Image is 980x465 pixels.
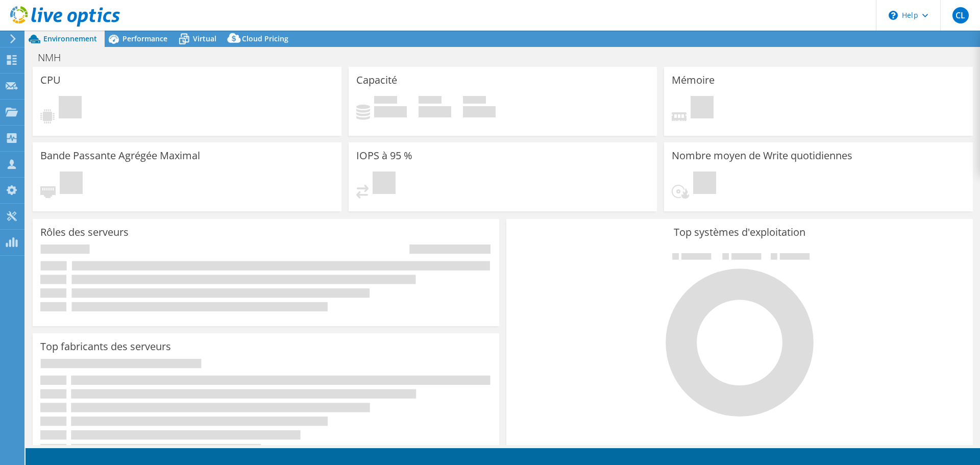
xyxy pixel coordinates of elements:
span: Environnement [43,34,97,43]
span: En attente [60,172,83,197]
span: Total [463,96,486,106]
h3: IOPS à 95 % [356,150,412,161]
span: Cloud Pricing [242,34,288,43]
span: Performance [122,34,167,43]
span: Virtual [193,34,216,43]
span: Espace libre [419,96,442,106]
h3: Mémoire [672,75,715,86]
h1: NMH [33,52,77,63]
h3: Top systèmes d'exploitation [514,227,965,238]
span: En attente [693,172,716,197]
span: CL [952,7,969,23]
span: En attente [373,172,396,197]
h3: Bande Passante Agrégée Maximal [40,150,200,161]
span: Utilisé [374,96,397,106]
span: En attente [59,96,82,121]
h3: Nombre moyen de Write quotidiennes [672,150,852,161]
h4: 0 Gio [374,106,407,117]
h3: Capacité [356,75,397,86]
h3: CPU [40,75,61,86]
h3: Top fabricants des serveurs [40,341,171,352]
h4: 0 Gio [419,106,451,117]
h3: Rôles des serveurs [40,227,129,238]
h4: 0 Gio [463,106,496,117]
span: En attente [691,96,714,121]
svg: \n [889,11,898,20]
